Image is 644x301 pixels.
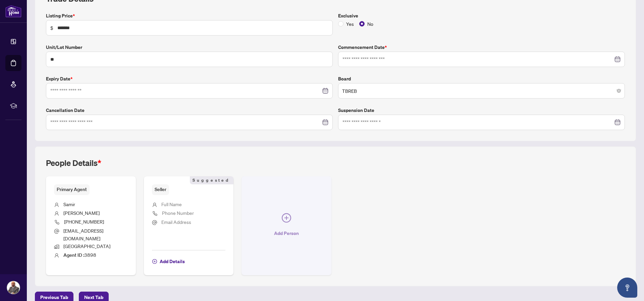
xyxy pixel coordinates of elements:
span: [PHONE_NUMBER] [64,219,104,225]
label: Listing Price [46,12,333,19]
label: Cancellation Date [46,107,333,114]
span: Phone Number [162,210,194,216]
span: plus-circle [282,213,291,223]
span: TBREB [342,84,621,97]
label: Board [338,75,625,82]
span: Samir [63,201,75,207]
span: Add Details [160,256,185,267]
span: Full Name [161,201,182,207]
span: [PERSON_NAME] [63,210,100,216]
button: Open asap [617,278,637,298]
span: $ [50,24,53,32]
span: No [365,20,376,27]
button: Add Details [152,256,185,267]
span: [GEOGRAPHIC_DATA] [63,243,110,249]
span: Seller [152,184,169,195]
span: Yes [343,20,357,27]
b: Agent ID : [63,252,84,258]
span: Add Person [274,228,299,239]
span: 3898 [63,252,96,258]
h2: People Details [46,158,101,168]
label: Exclusive [338,12,625,19]
span: Email Address [161,219,191,225]
img: logo [5,5,21,17]
label: Commencement Date [338,44,625,51]
label: Suspension Date [338,107,625,114]
button: Add Person [241,176,331,275]
span: Primary Agent [54,184,90,195]
span: [EMAIL_ADDRESS][DOMAIN_NAME] [63,228,103,241]
span: Suggested [190,176,233,184]
span: close-circle [617,89,621,93]
label: Expiry Date [46,75,333,82]
img: Profile Icon [7,281,20,294]
label: Unit/Lot Number [46,44,333,51]
span: plus-circle [152,259,157,264]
